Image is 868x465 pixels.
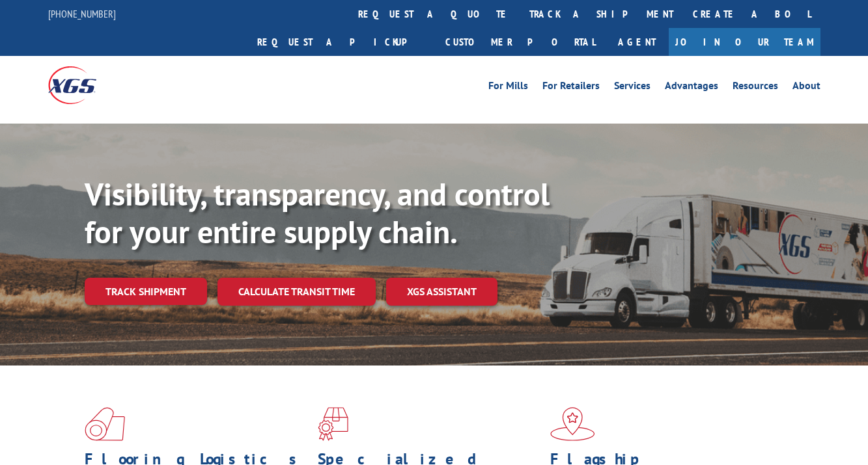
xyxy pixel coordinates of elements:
img: xgs-icon-flagship-distribution-model-red [550,407,595,441]
img: xgs-icon-total-supply-chain-intelligence-red [85,407,125,441]
img: xgs-icon-focused-on-flooring-red [318,407,348,441]
a: [PHONE_NUMBER] [48,7,116,20]
a: For Mills [488,81,528,95]
a: Agent [605,28,669,56]
a: Join Our Team [669,28,820,56]
a: About [792,81,820,95]
a: Services [614,81,651,95]
a: For Retailers [542,81,600,95]
a: Customer Portal [436,28,605,56]
a: Advantages [665,81,718,95]
a: Request a pickup [247,28,436,56]
b: Visibility, transparency, and control for your entire supply chain. [85,174,550,252]
a: Track shipment [85,278,207,305]
a: Calculate transit time [217,278,376,306]
a: XGS ASSISTANT [386,278,497,306]
a: Resources [733,81,778,95]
